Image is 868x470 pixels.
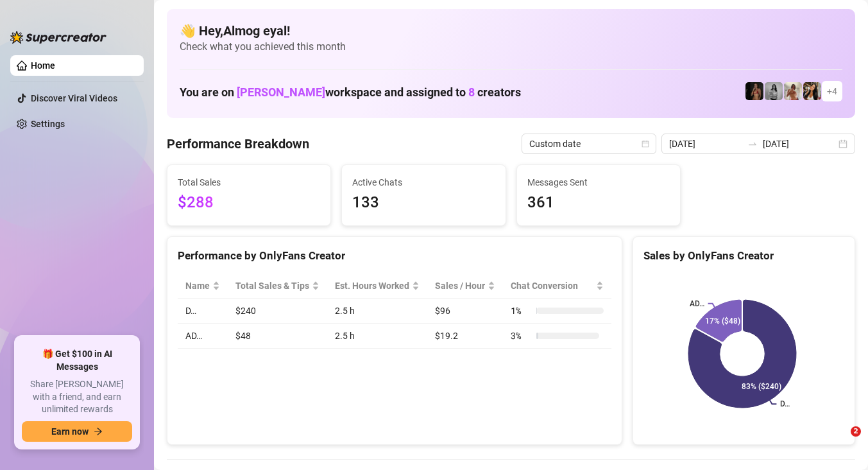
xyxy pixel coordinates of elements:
span: to [747,139,758,149]
span: swap-right [747,139,758,149]
img: logo-BBDzfeDw.svg [10,31,106,44]
span: Active Chats [352,175,495,189]
h4: 👋 Hey, Almog eyal ! [180,22,842,40]
span: Check what you achieved this month [180,40,842,54]
td: AD… [178,324,228,349]
img: Green [784,82,802,100]
span: 2 [851,426,861,437]
span: 🎁 Get $100 in AI Messages [22,348,132,373]
input: Start date [669,137,742,151]
iframe: Intercom live chat [824,426,855,457]
span: Total Sales [178,175,320,189]
td: $240 [228,299,327,324]
h4: Performance Breakdown [167,135,309,153]
span: 3 % [511,329,531,343]
th: Chat Conversion [503,274,611,299]
div: Est. Hours Worked [335,279,409,293]
span: Sales / Hour [435,279,485,293]
span: [PERSON_NAME] [237,85,325,99]
th: Sales / Hour [427,274,503,299]
span: arrow-right [94,427,103,436]
img: D [745,82,763,100]
span: Total Sales & Tips [235,279,309,293]
a: Home [31,60,55,71]
span: $288 [178,191,320,215]
img: A [765,82,783,100]
span: + 4 [827,84,837,98]
h1: You are on workspace and assigned to creators [180,85,521,100]
span: Custom date [529,134,649,153]
div: Performance by OnlyFans Creator [178,247,611,265]
span: Chat Conversion [511,279,593,293]
th: Total Sales & Tips [228,274,327,299]
span: calendar [642,140,649,148]
td: 2.5 h [327,299,427,324]
img: AD [803,82,821,100]
td: 2.5 h [327,324,427,349]
input: End date [763,137,836,151]
span: Messages Sent [527,175,670,189]
td: D… [178,299,228,324]
button: Earn nowarrow-right [22,421,132,442]
span: 8 [468,85,475,99]
td: $96 [427,299,503,324]
span: Name [185,279,210,293]
text: D… [780,400,790,409]
span: 133 [352,191,495,215]
a: Discover Viral Videos [31,93,117,103]
span: Earn now [51,426,89,437]
th: Name [178,274,228,299]
span: 1 % [511,304,531,318]
a: Settings [31,119,65,129]
text: AD… [690,299,704,308]
span: Share [PERSON_NAME] with a friend, and earn unlimited rewards [22,378,132,416]
div: Sales by OnlyFans Creator [643,247,844,265]
td: $19.2 [427,324,503,349]
td: $48 [228,324,327,349]
span: 361 [527,191,670,215]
